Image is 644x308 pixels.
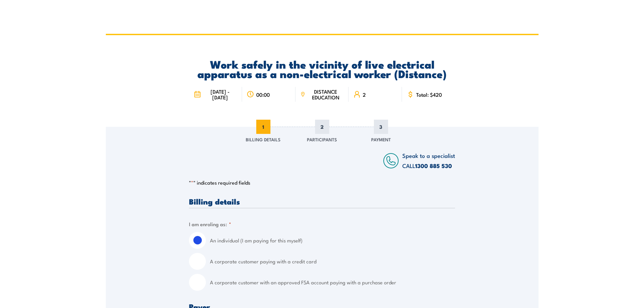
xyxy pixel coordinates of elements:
label: A corporate customer paying with a credit card [210,253,455,270]
span: Total: $420 [416,92,442,97]
label: A corporate customer with an approved FSA account paying with a purchase order [210,274,455,291]
span: 2 [315,120,329,134]
span: Billing Details [246,136,281,143]
span: DISTANCE EDUCATION [307,89,344,100]
span: 00:00 [256,92,270,97]
h3: Billing details [189,197,455,205]
span: [DATE] - [DATE] [203,89,237,100]
span: Participants [307,136,337,143]
span: 3 [374,120,388,134]
span: 2 [363,92,366,97]
h2: Work safely in the vicinity of live electrical apparatus as a non-electrical worker (Distance) [189,59,455,78]
span: 1 [256,120,270,134]
span: Speak to a specialist CALL [402,151,455,170]
label: An individual (I am paying for this myself) [210,232,455,249]
span: Payment [371,136,391,143]
p: " " indicates required fields [189,179,455,186]
a: 1300 885 530 [415,161,452,170]
legend: I am enroling as: [189,220,231,228]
